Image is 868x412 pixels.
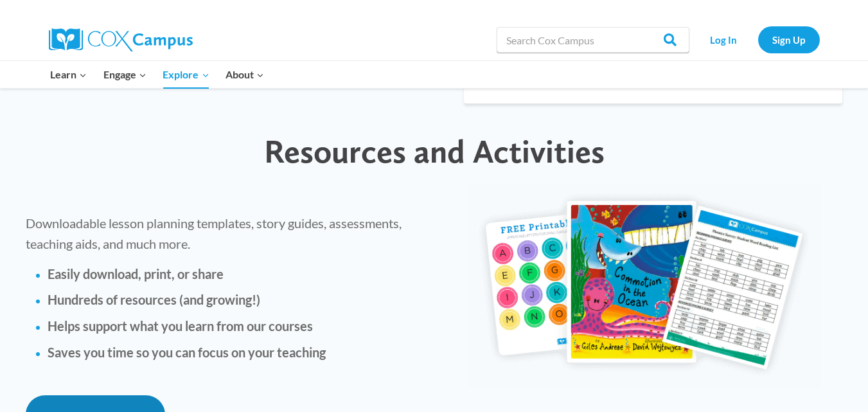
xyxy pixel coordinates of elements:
button: Child menu of Engage [95,61,155,88]
span: Downloadable lesson planning templates, story guides, assessments, teaching aids, and much more. [26,215,402,251]
a: Log In [696,26,752,53]
strong: Helps support what you learn from our courses [48,318,313,334]
nav: Primary Navigation [42,61,272,88]
strong: Saves you time so you can focus on your teaching [48,345,326,360]
span: Resources and Activities [264,131,605,171]
nav: Secondary Navigation [696,26,820,53]
button: Child menu of About [217,61,272,88]
button: Child menu of Explore [155,61,218,88]
img: Cox Campus [49,28,193,51]
strong: Easily download, print, or share [48,266,224,282]
a: Sign Up [758,26,820,53]
input: Search Cox Campus [497,27,689,53]
strong: Hundreds of resources (and growing!) [48,292,260,307]
button: Child menu of Learn [42,61,96,88]
img: educator-courses-img [468,184,821,388]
